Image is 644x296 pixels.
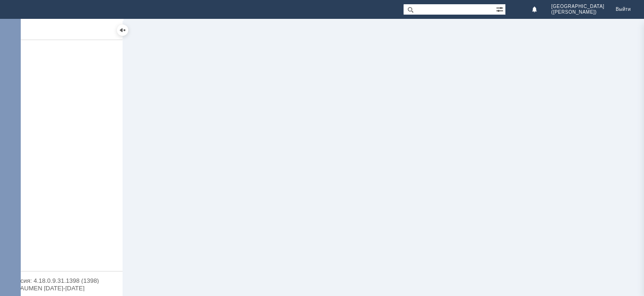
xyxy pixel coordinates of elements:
div: Версия: 4.18.0.9.31.1398 (1398) [9,278,113,284]
div: Скрыть меню [117,25,128,36]
span: Расширенный поиск [496,4,505,13]
span: ([PERSON_NAME]) [551,9,596,15]
span: [GEOGRAPHIC_DATA] [551,4,604,9]
div: © NAUMEN [DATE]-[DATE] [9,285,113,291]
